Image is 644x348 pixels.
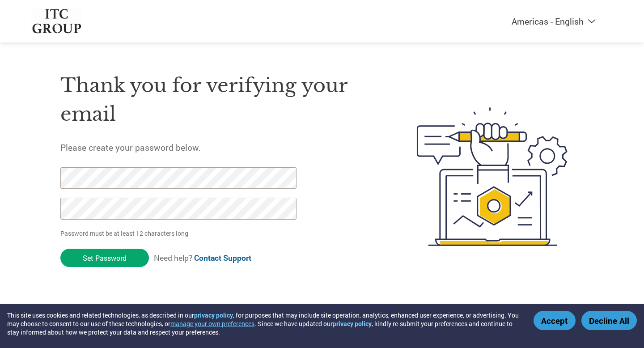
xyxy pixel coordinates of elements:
button: Decline All [581,311,637,330]
button: manage your own preferences [170,319,254,328]
img: create-password [401,58,584,295]
p: Password must be at least 12 characters long [60,229,299,238]
img: ITC Group [31,9,82,34]
input: Set Password [60,249,149,267]
h5: Please create your password below. [60,142,374,153]
div: This site uses cookies and related technologies, as described in our , for purposes that may incl... [7,311,521,336]
button: Accept [534,311,576,330]
span: Need help? [154,253,251,263]
h1: Thank you for verifying your email [60,71,374,129]
a: Contact Support [194,253,251,263]
a: privacy policy [333,319,372,328]
a: privacy policy [194,311,233,319]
